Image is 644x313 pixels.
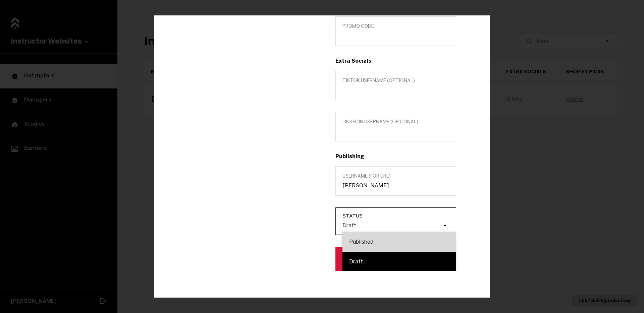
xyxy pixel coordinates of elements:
span: Username (for url) [342,173,449,179]
div: Example Modal [154,16,490,298]
h3: Extra Socials [335,58,456,64]
div: Draft [342,222,356,228]
input: Username (for url) [342,182,449,189]
div: Draft [342,252,456,271]
h3: Publishing [335,153,456,160]
input: Promo Code [342,33,449,39]
span: LinkedIn username (optional) [342,119,449,125]
span: Promo Code [342,23,449,29]
div: Published [342,232,456,252]
input: TikTok username (optional) [342,87,449,93]
input: LinkedIn username (optional) [342,128,449,134]
span: TikTok username (optional) [342,78,449,83]
span: Status [342,213,456,218]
